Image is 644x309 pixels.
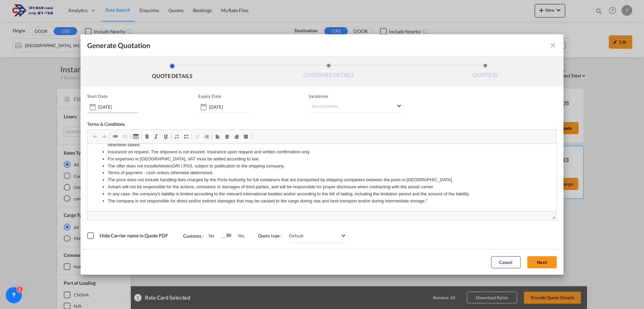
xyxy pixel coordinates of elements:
[193,132,202,141] a: Decrease Indent
[94,63,251,81] li: QUOTE DETAILS
[120,132,129,141] a: Unlink
[87,121,322,129] div: Terms & Conditions
[221,231,231,241] md-switch: Switch 1
[87,93,108,99] p: Start Date
[100,132,109,141] a: Redo (Ctrl+Y)
[202,132,211,141] a: Increase Indent
[231,233,245,238] span: Yes
[232,132,241,141] a: Align Right
[152,132,161,141] a: Italic (Ctrl+I)
[80,34,563,275] md-dialog: Generate QuotationQUOTE ...
[552,216,555,219] span: Resize
[289,233,304,238] div: Default
[549,41,557,49] md-icon: icon-close fg-AAA8AD cursor m-0
[527,256,557,268] button: Next
[258,233,287,238] span: Quote type :
[251,63,407,81] li: CUSTOMER DETAILS
[142,132,152,141] a: Bold (Ctrl+B)
[88,144,556,211] iframe: Editor, editor2
[131,132,141,141] a: Table
[90,132,100,141] a: Undo (Ctrl+Z)
[100,233,168,238] span: Hide Carrier name in Quote PDF
[309,101,403,113] md-select: Select Incoterms
[209,233,221,238] span: No
[198,93,221,99] p: Expiry Date
[183,233,209,239] span: Customs :
[87,41,150,50] span: Generate Quotation
[172,132,181,141] a: Insert/Remove Numbered List
[87,232,170,239] md-checkbox: Hide Carrier name in Quote PDF
[181,132,191,141] a: Insert/Remove Bulleted List
[209,104,249,110] input: Expiry date
[241,132,251,141] a: Justify
[161,132,170,141] a: Underline (Ctrl+U)
[407,63,563,81] li: QUOTE ID
[98,104,138,110] input: Start date
[222,132,232,141] a: Center
[491,256,521,268] button: Cancel
[213,132,222,141] a: Align Left
[309,93,403,99] span: Incoterms
[111,132,120,141] a: Link (Ctrl+K)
